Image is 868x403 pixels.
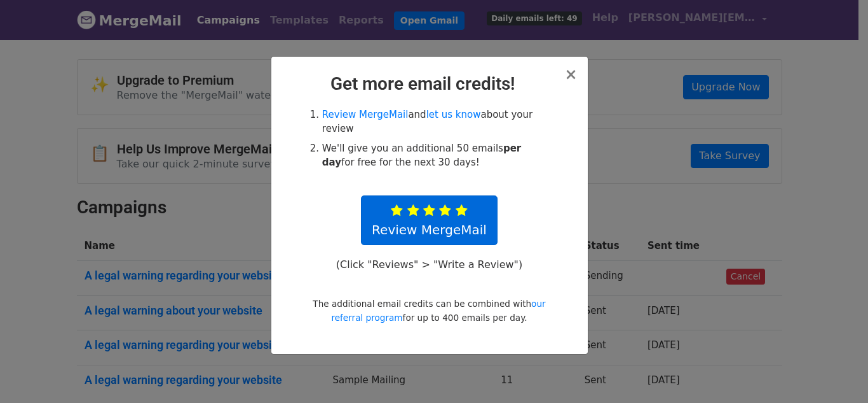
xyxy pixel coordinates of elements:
a: let us know [426,109,481,120]
strong: per day [322,143,521,169]
p: (Click "Reviews" > "Write a Review") [329,258,529,271]
a: Review MergeMail [361,195,498,245]
span: × [564,66,577,83]
button: Close [564,67,577,82]
h2: Get more email credits! [281,73,578,95]
iframe: Chat Widget [804,342,868,403]
li: We'll give you an additional 50 emails for free for the next 30 days! [322,141,551,170]
a: our referral program [331,299,545,323]
small: The additional email credits can be combined with for up to 400 emails per day. [313,299,545,323]
a: Review MergeMail [322,109,409,120]
li: and about your review [322,108,551,136]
